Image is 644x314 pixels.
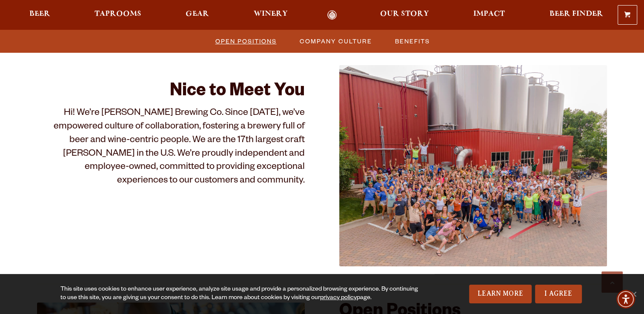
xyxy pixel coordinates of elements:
[616,290,635,308] div: Accessibility Menu
[295,35,376,47] a: Company Culture
[549,11,603,17] span: Beer Finder
[60,285,421,303] div: This site uses cookies to enhance user experience, analyze site usage and provide a personalized ...
[395,35,430,47] span: Benefits
[316,10,348,20] a: Odell Home
[210,35,281,47] a: Open Positions
[339,65,607,266] img: 51399232252_e3c7efc701_k (2)
[320,295,357,302] a: privacy policy
[215,35,277,47] span: Open Positions
[24,10,56,20] a: Beer
[89,10,147,20] a: Taprooms
[375,10,435,20] a: Our Story
[468,10,510,20] a: Impact
[94,11,141,17] span: Taprooms
[601,271,623,293] a: Scroll to top
[37,82,305,103] h2: Nice to Meet You
[54,108,305,187] span: Hi! We’re [PERSON_NAME] Brewing Co. Since [DATE], we’ve empowered culture of collaboration, foste...
[544,10,608,20] a: Beer Finder
[186,11,209,17] span: Gear
[473,11,505,17] span: Impact
[380,11,429,17] span: Our Story
[300,35,372,47] span: Company Culture
[535,285,582,303] a: I Agree
[390,35,434,47] a: Benefits
[469,285,532,303] a: Learn More
[254,11,288,17] span: Winery
[180,10,215,20] a: Gear
[29,11,50,17] span: Beer
[248,10,293,20] a: Winery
